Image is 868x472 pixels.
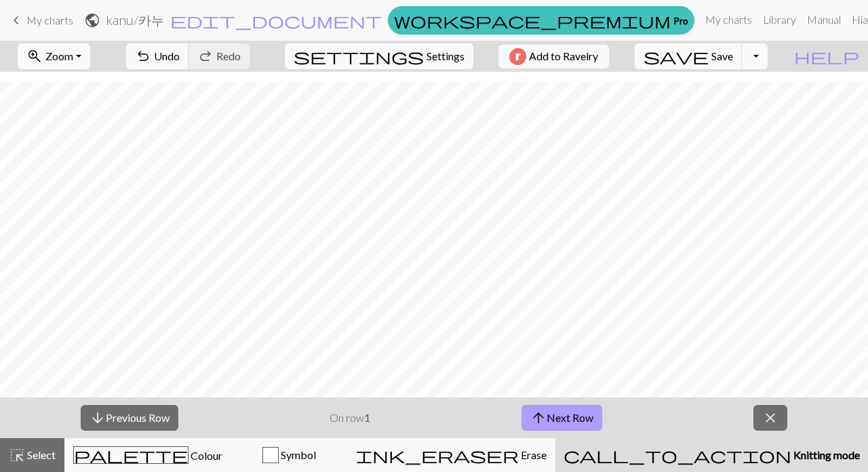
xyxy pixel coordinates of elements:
[170,11,382,30] span: edit_document
[700,6,757,33] a: My charts
[564,446,791,465] span: call_to_action
[529,48,598,65] span: Add to Ravelry
[635,43,743,69] button: Save
[330,410,370,426] p: On row
[498,45,609,68] button: Add to Ravelry
[126,43,189,69] button: Undo
[189,449,222,462] span: Colour
[394,11,671,30] span: workspace_premium
[154,49,180,62] span: Undo
[9,446,25,465] span: highlight_alt
[64,438,231,472] button: Colour
[791,448,860,461] span: Knitting mode
[294,47,424,66] span: settings
[285,43,473,69] button: SettingsSettings
[8,9,73,32] a: My charts
[26,14,73,26] span: My charts
[519,448,547,461] span: Erase
[25,448,56,461] span: Select
[711,49,733,62] span: Save
[762,408,778,427] span: close
[279,448,316,461] span: Symbol
[106,12,164,28] h2: kanu / 카누
[427,48,465,64] span: Settings
[757,6,802,33] a: Library
[509,48,526,65] img: Ravelry
[45,49,73,62] span: Zoom
[81,405,178,431] button: Previous Row
[231,438,347,472] button: Symbol
[794,47,859,66] span: help
[135,47,151,66] span: undo
[388,6,694,35] a: Pro
[84,11,100,30] span: public
[521,405,602,431] button: Next Row
[90,408,106,427] span: arrow_downward
[347,438,555,472] button: Erase
[555,438,868,472] button: Knitting mode
[18,43,90,69] button: Zoom
[530,408,547,427] span: arrow_upward
[8,11,24,30] span: keyboard_arrow_left
[644,47,709,66] span: save
[294,48,424,64] i: Settings
[356,446,519,465] span: ink_eraser
[26,47,43,66] span: zoom_in
[74,446,188,465] span: palette
[802,6,846,33] a: Manual
[364,411,370,424] strong: 1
